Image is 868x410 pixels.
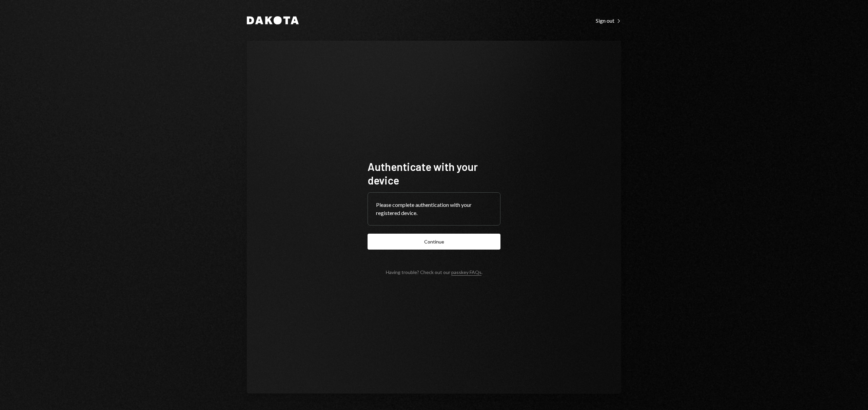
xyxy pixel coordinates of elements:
[386,269,482,275] div: Having trouble? Check out our .
[376,201,492,217] div: Please complete authentication with your registered device.
[451,269,481,276] a: passkey FAQs
[596,17,621,24] a: Sign out
[368,234,500,250] button: Continue
[596,17,621,24] div: Sign out
[368,160,500,187] h1: Authenticate with your device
